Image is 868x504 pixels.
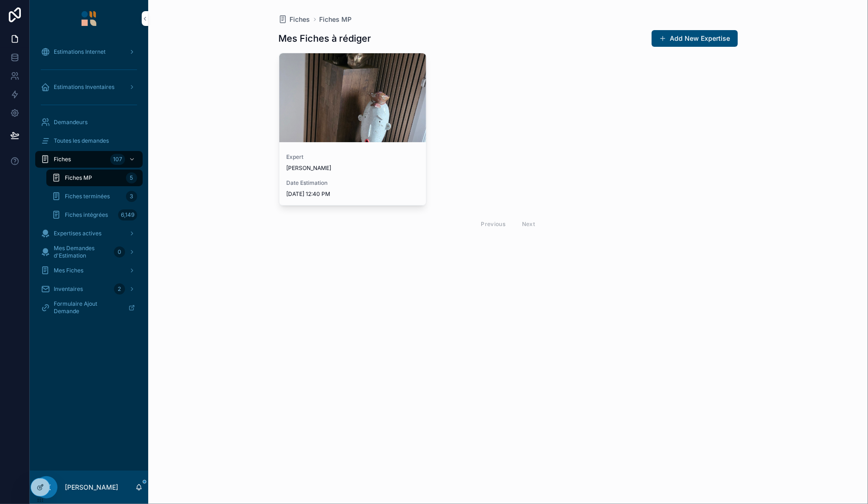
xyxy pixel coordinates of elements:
a: Mes Demandes d'Estimation0 [35,244,143,260]
span: Estimations Internet [54,48,106,56]
img: App logo [82,11,96,26]
a: Mes Fiches [35,262,143,279]
a: Expertises actives [35,225,143,242]
span: Estimations Inventaires [54,83,114,91]
span: [PERSON_NAME] [287,164,332,172]
span: Fiches intégrées [65,211,108,219]
a: Estimations Inventaires [35,79,143,95]
a: Expert[PERSON_NAME]Date Estimation[DATE] 12:40 PM [279,53,427,206]
span: Mes Demandes d'Estimation [54,245,110,259]
span: Toutes les demandes [54,137,109,145]
h1: Mes Fiches à rédiger [279,32,371,45]
a: Fiches [279,15,310,24]
div: 5 [126,172,137,183]
div: scrollable content [30,37,148,328]
a: Fiches terminées3 [46,188,143,205]
span: Mes Fiches [54,267,83,274]
a: Formulaire Ajout Demande [35,299,143,316]
a: Toutes les demandes [35,132,143,149]
span: Demandeurs [54,119,88,126]
a: Fiches107 [35,151,143,168]
a: Inventaires2 [35,281,143,297]
span: Formulaire Ajout Demande [54,300,121,315]
div: 107 [110,154,125,165]
a: Estimations Internet [35,44,143,60]
span: Fiches MP [65,174,92,182]
div: 3 [126,191,137,202]
span: Date Estimation [287,179,419,187]
button: Add New Expertise [652,30,738,47]
span: Fiches terminées [65,193,110,200]
p: [PERSON_NAME] [65,483,118,492]
div: 6,149 [118,209,137,220]
span: Inventaires [54,285,83,293]
span: Fiches [290,15,310,24]
span: Expert [287,153,419,161]
a: Demandeurs [35,114,143,131]
a: Fiches MP5 [46,170,143,186]
div: 0 [114,246,125,258]
div: 9944.jpg [279,53,427,142]
a: Fiches intégrées6,149 [46,207,143,223]
span: [DATE] 12:40 PM [287,190,419,198]
a: Fiches MP [320,15,352,24]
div: 2 [114,283,125,295]
span: Fiches [54,156,71,163]
span: Expertises actives [54,230,101,237]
